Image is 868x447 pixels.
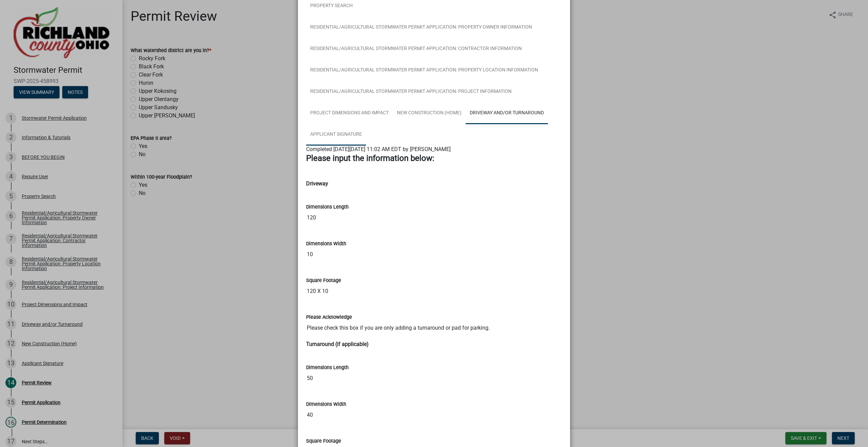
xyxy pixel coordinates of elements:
strong: Please input the information below: [306,153,434,163]
a: Driveway and/or Turnaround [466,102,548,124]
strong: Driveway [306,180,328,187]
strong: Turnaround (if applicable) [306,341,369,347]
label: Please Acknowledge [306,315,352,320]
a: Residential/Agricultural Stormwater Permit Application: Contractor Information [306,38,526,60]
label: Square Footage [306,278,341,283]
a: Residential/Agricultural Stormwater Permit Application: Project Information [306,81,516,103]
label: Dimensions Width [306,242,346,246]
label: Dimensions Length [306,205,349,210]
a: Residential/Agricultural Stormwater Permit Application: Property Owner Information [306,17,536,38]
span: Completed [DATE][DATE] 11:02 AM EDT by [PERSON_NAME] [306,146,451,152]
a: New Construction (Home) [393,102,466,124]
label: Square Footage [306,439,341,444]
a: Project Dimensions and Impact [306,102,393,124]
a: Applicant Signature [306,124,366,146]
label: Dimensions Length [306,365,349,370]
a: Residential/Agricultural Stormwater Permit Application: Property Location Information [306,60,542,81]
label: Dimensions Width [306,402,346,407]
